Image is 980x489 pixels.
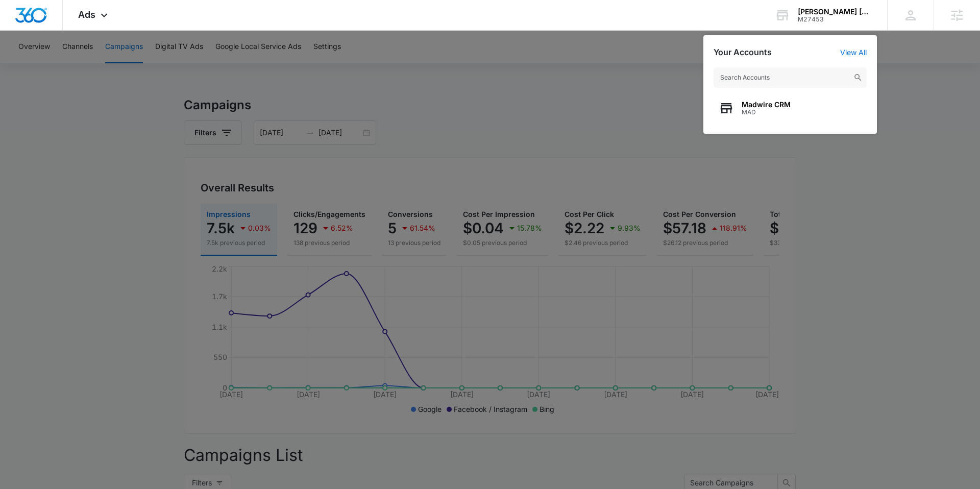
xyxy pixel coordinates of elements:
[840,48,867,57] a: View All
[742,109,791,116] span: MAD
[78,9,95,20] span: Ads
[742,101,791,109] span: Madwire CRM
[714,67,867,88] input: Search Accounts
[714,47,772,57] h2: Your Accounts
[798,8,872,16] div: account name
[798,16,872,23] div: account id
[714,93,867,124] button: Madwire CRMMAD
